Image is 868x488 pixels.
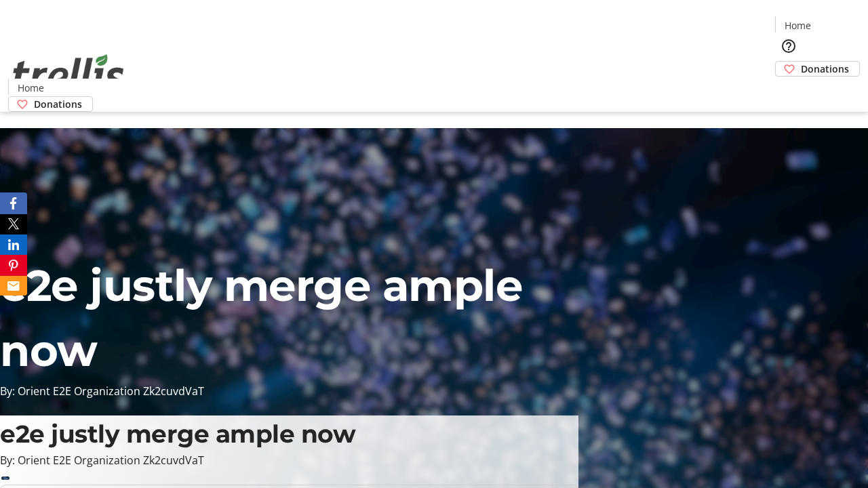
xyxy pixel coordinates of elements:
a: Donations [775,61,860,77]
a: Home [776,18,819,33]
span: Donations [34,97,82,111]
span: Home [785,18,811,33]
a: Home [9,81,52,95]
img: Orient E2E Organization Zk2cuvdVaT's Logo [8,39,129,107]
a: Donations [8,96,93,112]
button: Cart [775,77,802,104]
span: Donations [801,62,849,76]
span: Home [18,81,44,95]
button: Help [775,33,802,60]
